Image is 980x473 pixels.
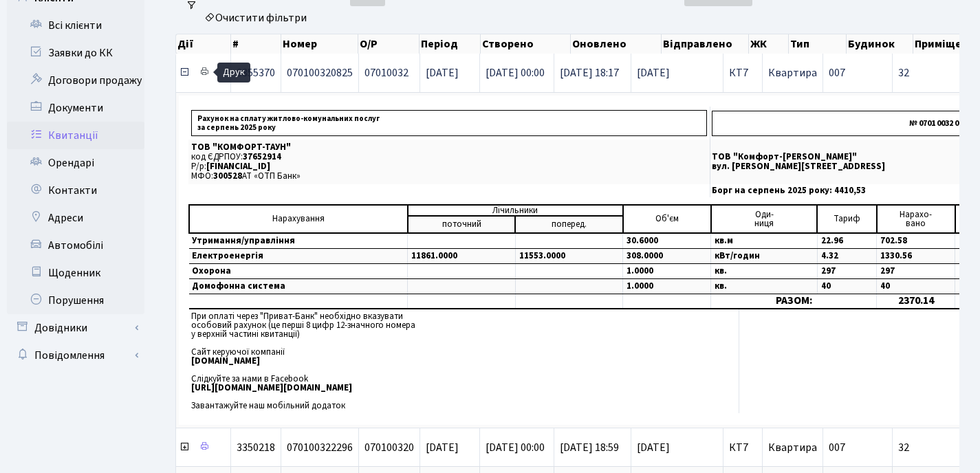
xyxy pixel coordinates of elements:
span: [FINANCIAL_ID] [206,160,270,173]
td: Охорона [189,264,408,279]
td: поточний [408,216,515,233]
td: 11861.0000 [408,249,515,264]
td: поперед. [515,216,622,233]
td: кВт/годин [711,249,817,264]
td: 40 [817,279,876,294]
td: 308.0000 [623,249,711,264]
a: Повідомлення [7,342,144,369]
td: Оди- ниця [711,205,817,233]
span: 007 [829,440,845,455]
a: Квитанції [7,122,144,149]
th: # [231,34,281,54]
a: Документи [7,94,144,122]
a: Довідники [7,314,144,342]
span: [DATE] 18:17 [560,65,619,80]
span: Квартира [768,440,817,455]
td: кв.м [711,233,817,249]
th: О/Р [358,34,420,54]
span: КТ7 [729,67,756,78]
td: Електроенергія [189,249,408,264]
td: Нарахо- вано [877,205,955,233]
b: [URL][DOMAIN_NAME][DOMAIN_NAME] [191,382,352,394]
td: Утримання/управління [189,233,408,249]
span: [DATE] [426,65,459,80]
th: Період [420,34,481,54]
td: Об'єм [623,205,711,233]
td: 22.96 [817,233,876,249]
th: Оновлено [571,34,662,54]
td: 2370.14 [877,294,955,309]
span: [DATE] [637,442,717,453]
a: Порушення [7,287,144,314]
span: [DATE] 18:59 [560,440,619,455]
span: КТ7 [729,442,756,453]
td: 30.6000 [623,233,711,249]
span: 300528 [213,170,242,182]
td: 1330.56 [877,249,955,264]
div: Друк [217,63,250,82]
td: При оплаті через "Приват-Банк" необхідно вказувати особовий рахунок (це перші 8 цифр 12-значного ... [188,309,739,413]
td: РАЗОМ: [711,294,877,309]
a: Щоденник [7,259,144,287]
span: 070100322296 [287,440,353,455]
b: [DOMAIN_NAME] [191,355,260,367]
th: Створено [481,34,571,54]
span: 3355370 [237,65,275,80]
p: ТОВ "КОМФОРТ-ТАУН" [191,143,707,152]
p: код ЄДРПОУ: [191,153,707,162]
span: Квартира [768,65,817,80]
th: ЖК [749,34,789,54]
td: 4.32 [817,249,876,264]
th: Відправлено [662,34,750,54]
th: Тип [789,34,847,54]
td: 40 [877,279,955,294]
td: 1.0000 [623,264,711,279]
span: 37652914 [243,151,281,163]
td: кв. [711,264,817,279]
th: Номер [281,34,358,54]
span: [DATE] 00:00 [486,65,545,80]
span: [DATE] [426,440,459,455]
span: 3350218 [237,440,275,455]
td: Нарахування [189,205,408,233]
a: Заявки до КК [7,39,144,67]
td: 297 [877,264,955,279]
td: Тариф [817,205,876,233]
td: Домофонна система [189,279,408,294]
td: 297 [817,264,876,279]
a: Адреси [7,204,144,232]
td: 702.58 [877,233,955,249]
span: 070100320 [364,440,414,455]
span: [DATE] 00:00 [486,440,545,455]
th: Будинок [847,34,913,54]
span: 32 [898,442,976,453]
td: 11553.0000 [515,249,622,264]
span: [DATE] [637,67,717,78]
p: Рахунок на сплату житлово-комунальних послуг за серпень 2025 року [191,110,707,136]
td: 1.0000 [623,279,711,294]
p: Р/р: [191,162,707,171]
a: Автомобілі [7,232,144,259]
td: Лічильники [408,205,623,216]
th: Дії [176,34,231,54]
td: кв. [711,279,817,294]
span: 32 [898,67,976,78]
span: 070100320825 [287,65,353,80]
a: Очистити фільтри [199,6,312,30]
span: 007 [829,65,845,80]
span: 07010032 [364,65,409,80]
p: МФО: АТ «ОТП Банк» [191,172,707,181]
a: Контакти [7,177,144,204]
a: Всі клієнти [7,12,144,39]
a: Орендарі [7,149,144,177]
a: Договори продажу [7,67,144,94]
